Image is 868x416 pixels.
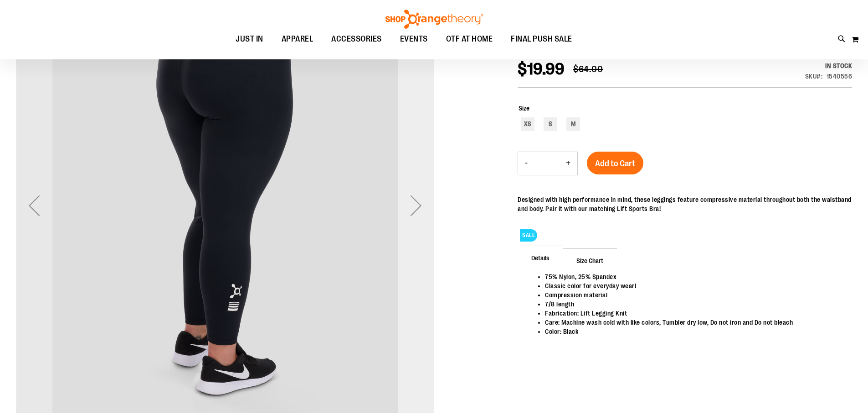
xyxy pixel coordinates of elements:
div: Designed with high performance in mind, these leggings feature compressive material throughout bo... [518,195,852,213]
img: Shop Orangetheory [384,10,484,29]
div: M [566,117,580,131]
a: APPAREL [272,29,323,49]
span: SALE [520,229,537,242]
span: Size [519,105,529,112]
div: 1540556 [827,72,853,81]
div: Availability [805,61,853,70]
button: Add to Cart [587,152,643,174]
span: Details [518,246,563,269]
li: Compression material [545,290,843,300]
button: Decrease product quantity [518,152,534,175]
span: APPAREL [282,29,313,49]
div: In stock [805,61,853,70]
a: JUST IN [226,29,272,50]
a: FINAL PUSH SALE [502,29,581,50]
button: Increase product quantity [559,152,577,175]
span: $64.00 [573,64,603,74]
li: 7/8 length [545,300,843,309]
input: Product quantity [534,153,559,174]
span: OTF AT HOME [446,29,493,49]
span: Size Chart [563,248,617,272]
span: $19.99 [518,60,564,79]
li: Color: Black [545,327,843,336]
div: XS [521,117,534,131]
span: ACCESSORIES [331,29,382,49]
strong: SKU [805,73,823,80]
li: Fabrication: Lift Legging Knit [545,309,843,318]
span: EVENTS [400,29,428,49]
span: Add to Cart [595,158,635,169]
div: S [544,117,557,131]
a: EVENTS [391,29,437,50]
span: FINAL PUSH SALE [511,29,572,49]
li: 75% Nylon, 25% Spandex [545,272,843,281]
li: Classic color for everyday wear! [545,281,843,290]
a: ACCESSORIES [322,29,391,50]
a: OTF AT HOME [437,29,502,50]
span: JUST IN [236,29,263,49]
li: Care: Machine wash cold with like colors, Tumbler dry low, Do not iron and Do not bleach [545,318,843,327]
